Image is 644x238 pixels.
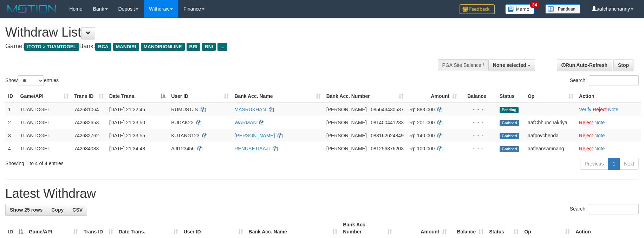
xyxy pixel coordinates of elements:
h1: Withdraw List [5,25,422,39]
a: Show 25 rows [5,204,47,216]
span: 742684083 [74,146,99,151]
span: ITOTO > TUANTOGEL [24,43,79,51]
th: Op: activate to sort column ascending [525,90,576,103]
span: Grabbed [500,146,519,152]
span: [DATE] 21:33:55 [109,133,145,138]
label: Search: [570,75,639,86]
a: Note [608,107,619,112]
span: Copy 085643430537 to clipboard [371,107,403,112]
td: TUANTOGEL [18,129,72,142]
th: Bank Acc. Number: activate to sort column ascending [324,90,406,103]
td: · [576,129,641,142]
th: Action [576,90,641,103]
td: aafleansamnang [525,142,576,155]
a: Note [594,146,605,151]
span: ... [217,43,227,51]
span: 742682762 [74,133,99,138]
span: Rp 140.000 [409,133,435,138]
div: Showing 1 to 4 of 4 entries [5,157,263,167]
span: [DATE] 21:34:48 [109,146,145,151]
h1: Latest Withdraw [5,187,639,201]
th: Amount: activate to sort column ascending [406,90,460,103]
a: [PERSON_NAME] [234,133,275,138]
span: BNI [202,43,216,51]
a: RENUSETIAAJI [234,146,269,151]
td: 2 [5,116,18,129]
a: WARMAN [234,120,256,125]
button: None selected [488,59,535,71]
a: Reject [579,120,593,125]
td: TUANTOGEL [18,103,72,116]
input: Search: [589,204,639,214]
span: 742681064 [74,107,99,112]
td: TUANTOGEL [18,116,72,129]
td: · · [576,103,641,116]
span: KUTANG123 [171,133,200,138]
td: 4 [5,142,18,155]
span: MANDIRIONLINE [141,43,185,51]
img: MOTION_logo.png [5,4,59,14]
span: [PERSON_NAME] [326,107,367,112]
span: Rp 100.000 [409,146,435,151]
label: Show entries [5,75,59,86]
div: - - - [463,145,494,152]
td: · [576,142,641,155]
a: Verify [579,107,591,112]
span: BRI [187,43,200,51]
span: None selected [493,62,526,68]
div: - - - [463,132,494,139]
a: Reject [579,146,593,151]
div: - - - [463,119,494,126]
label: Search: [570,204,639,214]
span: [DATE] 21:32:45 [109,107,145,112]
div: PGA Site Balance / [438,59,488,71]
input: Search: [589,75,639,86]
select: Showentries [18,75,44,86]
th: User ID: activate to sort column ascending [168,90,232,103]
a: Run Auto-Refresh [557,59,612,71]
span: BUDAK22 [171,120,194,125]
img: panduan.png [545,4,580,14]
img: Button%20Memo.svg [505,4,535,14]
td: aafpovchenda [525,129,576,142]
span: Rp 201.000 [409,120,435,125]
a: Stop [613,59,633,71]
td: · [576,116,641,129]
div: - - - [463,106,494,113]
span: Copy [51,207,64,213]
a: Previous [580,158,608,170]
span: Copy 081256376203 to clipboard [371,146,403,151]
span: BCA [95,43,111,51]
td: TUANTOGEL [18,142,72,155]
a: Note [594,120,605,125]
span: RUMUSTJS [171,107,198,112]
td: 3 [5,129,18,142]
th: Date Trans.: activate to sort column descending [106,90,168,103]
h4: Game: Bank: [5,43,422,50]
span: [PERSON_NAME] [326,133,367,138]
th: Balance [460,90,497,103]
span: 742682653 [74,120,99,125]
th: Bank Acc. Name: activate to sort column ascending [232,90,323,103]
span: Show 25 rows [10,207,43,213]
span: Pending [500,107,519,113]
th: ID [5,90,18,103]
td: aafChhunchakriya [525,116,576,129]
img: Feedback.jpg [460,4,495,14]
a: Next [619,158,639,170]
a: 1 [608,158,620,170]
a: MASRUKHAN [234,107,266,112]
a: Note [594,133,605,138]
a: CSV [68,204,87,216]
span: [PERSON_NAME] [326,146,367,151]
span: [DATE] 21:33:50 [109,120,145,125]
span: Grabbed [500,133,519,139]
a: Copy [47,204,68,216]
th: Game/API: activate to sort column ascending [18,90,72,103]
span: Copy 083162624849 to clipboard [371,133,403,138]
span: AJI123456 [171,146,195,151]
span: Grabbed [500,120,519,126]
td: 1 [5,103,18,116]
th: Status [497,90,525,103]
th: Trans ID: activate to sort column ascending [71,90,106,103]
